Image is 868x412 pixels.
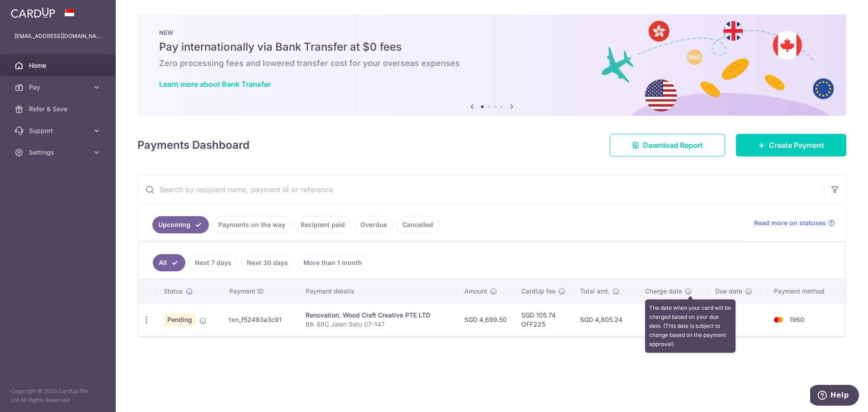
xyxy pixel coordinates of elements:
a: All [153,254,185,271]
img: Bank transfer banner [137,14,846,116]
span: 1960 [789,316,804,323]
a: Payments on the way [212,216,291,233]
span: Download Report [643,140,703,151]
span: CardUp fee [521,287,556,296]
img: Bank Card [769,314,788,325]
a: Recipient paid [295,216,351,233]
a: More than 1 month [297,254,368,271]
a: Cancelled [396,216,439,233]
span: Total amt. [580,287,610,296]
td: [DATE] [638,303,708,336]
span: Read more on statuses [754,218,826,227]
p: Blk 88C Jalan Satu 07-147 [306,320,450,329]
span: Charge date [645,287,682,296]
td: SGD 105.74 OFF225 [514,303,573,336]
span: Due date [715,287,742,296]
td: SGD 4,805.24 [573,303,638,336]
a: Overdue [354,216,393,233]
input: Search by recipient name, payment id or reference [138,175,824,204]
a: Download Report [610,134,725,156]
span: Create Payment [769,140,824,151]
span: Support [29,126,89,135]
span: Refer & Save [29,104,89,114]
span: Home [29,61,89,70]
a: Create Payment [736,134,846,156]
span: Amount [464,287,487,296]
a: Next 7 days [189,254,237,271]
div: Renovation. Wood Craft Creative PTE LTD [306,311,450,320]
p: [EMAIL_ADDRESS][DOMAIN_NAME] [14,32,101,41]
a: Read more on statuses [754,218,835,227]
p: NEW [159,29,825,36]
td: SGD 4,699.50 [457,303,514,336]
h4: Payments Dashboard [137,137,250,153]
th: Payment ID [222,279,298,303]
th: Payment method [767,279,845,303]
div: The date when your card will be charged based on your due date. (This date is subject to change b... [645,299,736,353]
th: Payment details [298,279,458,303]
span: Settings [29,148,89,157]
a: Learn more about Bank Transfer [159,80,271,89]
td: txn_f52493a3c91 [222,303,298,336]
a: Upcoming [152,216,209,233]
span: Status [164,287,183,296]
td: [DATE] [708,303,767,336]
span: Pay [29,83,89,92]
h6: Zero processing fees and lowered transfer cost for your overseas expenses [159,58,825,69]
span: Pending [164,313,196,326]
iframe: Opens a widget where you can find more information [810,385,859,407]
a: Next 30 days [241,254,294,271]
h5: Pay internationally via Bank Transfer at $0 fees [159,40,825,54]
img: CardUp [11,7,55,18]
